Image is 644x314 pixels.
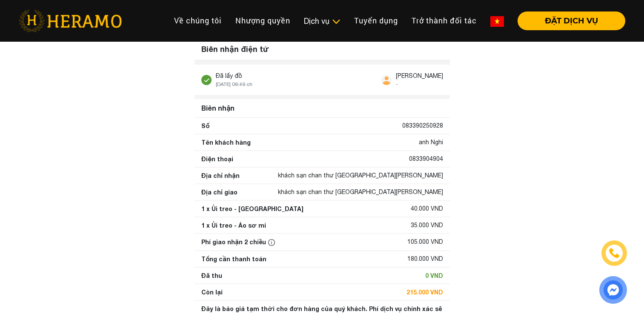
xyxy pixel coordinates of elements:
div: Địa chỉ nhận [201,171,240,180]
a: phone-icon [603,242,626,265]
a: ĐẶT DỊCH VỤ [511,17,625,25]
div: Biên nhận [198,100,447,117]
img: heramo-logo.png [19,10,122,32]
div: Dịch vụ [304,15,341,27]
a: Về chúng tôi [167,11,229,30]
div: Điện thoại [201,154,233,163]
a: Nhượng quyền [229,11,297,30]
div: Còn lại [201,288,223,297]
div: khách sạn chan thư [GEOGRAPHIC_DATA][PERSON_NAME] [278,188,443,197]
div: Số [201,121,209,130]
div: 35.000 VND [411,221,443,230]
div: Đã lấy đồ [216,71,252,80]
div: 215.000 VND [406,288,443,297]
img: phone-icon [610,248,619,258]
div: 40.000 VND [411,204,443,213]
div: khách sạn chan thư [GEOGRAPHIC_DATA][PERSON_NAME] [278,171,443,180]
img: subToggleIcon [332,17,341,26]
span: [DATE] 06:49 ch [216,81,252,87]
div: Biên nhận điện tử [195,38,450,60]
a: Tuyển dụng [347,11,405,30]
div: Phí giao nhận 2 chiều [201,237,277,247]
div: Tổng cần thanh toán [201,254,266,263]
button: ĐẶT DỊCH VỤ [518,11,625,30]
img: vn-flag.png [490,16,504,27]
a: Trở thành đối tác [405,11,484,30]
img: stick.svg [201,75,212,85]
div: 180.000 VND [407,254,443,263]
div: 1 x Ủi treo - Áo sơ mi [201,221,266,230]
div: anh Nghi [419,138,443,147]
img: info [268,239,275,246]
span: - [396,81,398,87]
div: Đã thu [201,271,222,280]
div: Tên khách hàng [201,138,251,147]
div: [PERSON_NAME] [396,71,443,80]
div: 0 VND [425,271,443,280]
div: 105.000 VND [407,237,443,247]
div: 1 x Ủi treo - [GEOGRAPHIC_DATA] [201,204,303,213]
div: 083390250928 [402,121,443,130]
div: 0833904904 [409,154,443,163]
img: user.svg [381,75,392,85]
div: Địa chỉ giao [201,188,238,197]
